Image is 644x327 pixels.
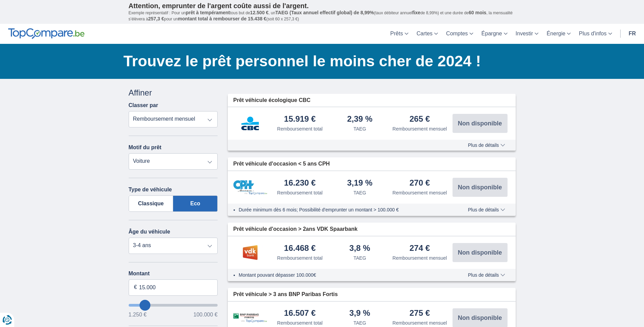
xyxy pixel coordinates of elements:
span: € [134,283,137,291]
div: Remboursement mensuel [392,320,447,326]
button: Non disponible [453,114,508,133]
li: Durée minimum dès 6 mois; Possibilité d'emprunter un montant > 100.000 € [239,206,448,213]
div: Remboursement total [277,125,323,132]
span: Prêt véhicule d'occasion > 2ans VDK Spaarbank [233,225,357,233]
div: Remboursement mensuel [392,125,447,132]
div: 274 € [409,244,430,253]
div: Remboursement mensuel [392,255,447,261]
a: Épargne [477,24,512,44]
label: Eco [173,195,218,212]
div: 3,8 % [349,244,370,253]
div: 3,9 % [349,309,370,318]
button: Non disponible [453,178,508,197]
span: Non disponible [458,315,502,321]
a: Prêts [386,24,412,44]
div: Remboursement mensuel [392,189,447,196]
label: Classer par [129,102,158,108]
div: 16.230 € [284,179,316,188]
span: TAEG (Taux annuel effectif global) de 8,99% [275,10,374,15]
li: Montant pouvant dépasser 100.000€ [239,272,448,278]
a: Plus d'infos [575,24,616,44]
div: 16.468 € [284,244,316,253]
span: Plus de détails [468,273,505,277]
input: wantToBorrow [129,304,218,307]
div: 2,39 % [347,115,372,124]
div: TAEG [353,255,366,261]
a: Investir [512,24,543,44]
img: pret personnel VDK bank [233,244,267,261]
label: Motif du prêt [129,144,162,151]
p: Attention, emprunter de l'argent coûte aussi de l'argent. [129,2,516,10]
img: pret personnel BNP Paribas Fortis [233,313,267,323]
div: Remboursement total [277,320,323,326]
p: Exemple représentatif : Pour un tous but de , un (taux débiteur annuel de 8,99%) et une durée de ... [129,10,516,22]
label: Montant [129,271,218,277]
img: pret personnel CPH Banque [233,180,267,195]
div: Remboursement total [277,255,323,261]
div: 15.919 € [284,115,316,124]
span: prêt à tempérament [186,10,230,15]
div: 3,19 % [347,179,372,188]
span: montant total à rembourser de 15.438 € [178,16,266,21]
h1: Trouvez le prêt personnel le moins cher de 2024 ! [124,51,516,72]
button: Plus de détails [463,207,510,212]
div: 270 € [409,179,430,188]
span: Plus de détails [468,143,505,148]
span: Non disponible [458,249,502,256]
span: fixe [412,10,420,15]
span: 60 mois [469,10,486,15]
span: 100.000 € [194,312,218,317]
label: Classique [129,195,173,212]
span: Prêt véhicule écologique CBC [233,97,311,104]
label: Âge du véhicule [129,229,170,235]
div: 275 € [409,309,430,318]
a: Cartes [412,24,442,44]
label: Type de véhicule [129,187,172,193]
a: fr [625,24,640,44]
span: Non disponible [458,120,502,126]
span: 1.250 € [129,312,147,317]
div: 265 € [409,115,430,124]
div: Remboursement total [277,189,323,196]
div: Affiner [129,87,218,99]
span: Prêt véhicule > 3 ans BNP Paribas Fortis [233,291,338,298]
span: Non disponible [458,184,502,190]
button: Plus de détails [463,142,510,148]
button: Non disponible [453,243,508,262]
span: Plus de détails [468,207,505,212]
button: Plus de détails [463,272,510,278]
span: 257,3 € [148,16,164,21]
img: TopCompare [8,28,85,39]
span: 12.500 € [250,10,269,15]
div: 16.507 € [284,309,316,318]
a: Énergie [542,24,575,44]
a: Comptes [442,24,477,44]
img: pret personnel CBC [233,115,267,132]
div: TAEG [353,189,366,196]
span: Prêt véhicule d'occasion < 5 ans CPH [233,160,330,168]
div: TAEG [353,125,366,132]
div: TAEG [353,320,366,326]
